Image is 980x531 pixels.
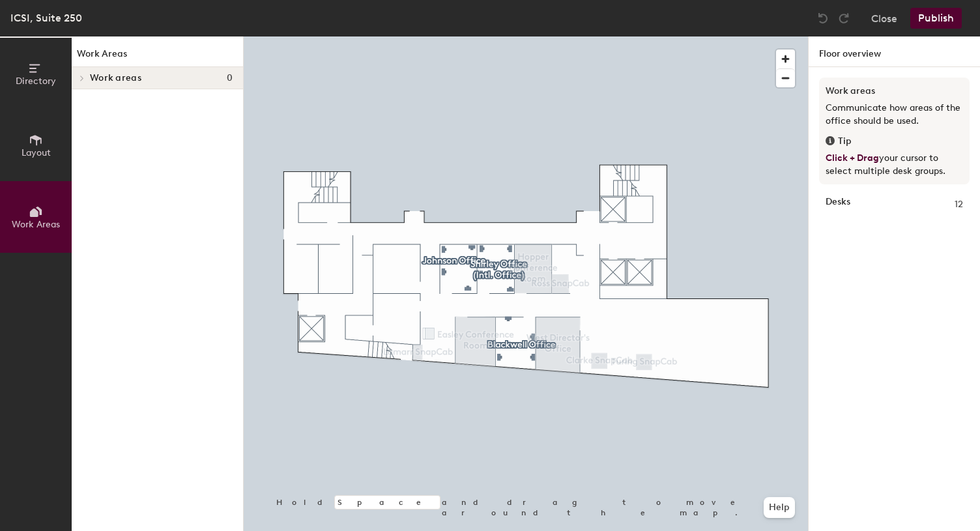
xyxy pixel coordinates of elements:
img: Redo [837,12,850,25]
h1: Work Areas [72,47,243,67]
button: Help [764,497,795,518]
strong: Desks [826,197,850,212]
h3: Work areas [826,84,963,98]
span: Work areas [90,73,141,83]
span: Work Areas [12,219,60,230]
img: Undo [816,12,829,25]
div: Tip [826,134,963,149]
p: Communicate how areas of the office should be used. [826,102,963,128]
span: 0 [227,73,233,83]
button: Publish [910,8,962,29]
span: Directory [16,76,56,87]
button: Close [871,8,897,29]
h1: Floor overview [809,36,980,67]
p: your cursor to select multiple desk groups. [826,152,963,178]
div: ICSI, Suite 250 [10,10,82,26]
span: Click + Drag [826,152,879,164]
span: Layout [22,147,51,158]
span: 12 [955,197,963,212]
